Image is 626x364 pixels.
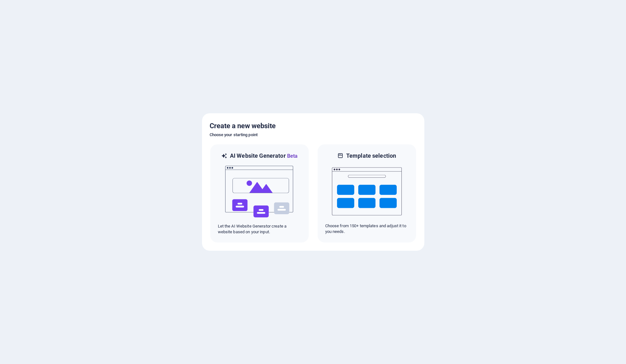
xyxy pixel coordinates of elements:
[286,153,298,159] span: Beta
[210,144,309,243] div: AI Website GeneratorBetaaiLet the AI Website Generator create a website based on your input.
[218,223,301,235] p: Let the AI Website Generator create a website based on your input.
[210,121,417,131] h5: Create a new website
[346,152,396,160] h6: Template selection
[317,144,417,243] div: Template selectionChoose from 150+ templates and adjust it to you needs.
[325,223,408,235] p: Choose from 150+ templates and adjust it to you needs.
[230,152,298,160] h6: AI Website Generator
[225,160,294,223] img: ai
[210,131,417,139] h6: Choose your starting point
